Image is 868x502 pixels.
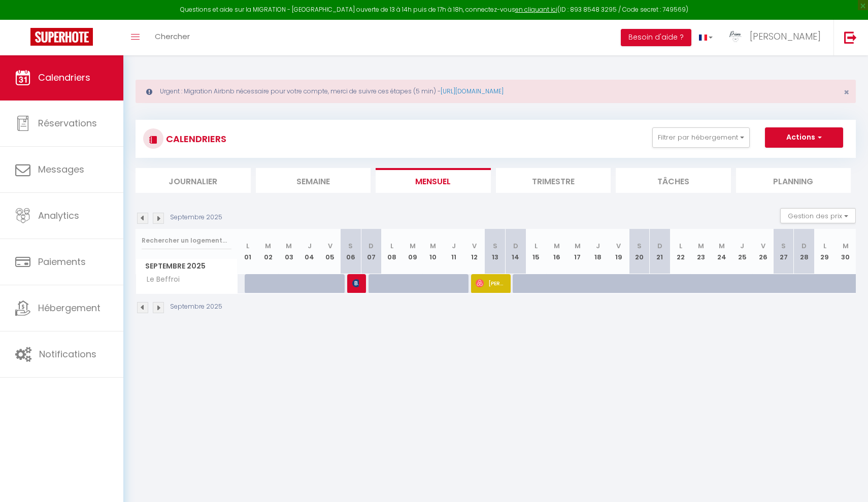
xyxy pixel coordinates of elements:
img: logout [844,31,857,44]
th: 14 [505,229,526,274]
img: Super Booking [30,28,93,46]
input: Rechercher un logement... [142,231,231,250]
abbr: M [554,241,560,251]
li: Trimestre [496,168,611,193]
th: 26 [753,229,774,274]
span: Analytics [38,209,79,222]
span: Septembre 2025 [136,259,237,274]
h3: CALENDRIERS [163,127,226,150]
iframe: LiveChat chat widget [825,459,868,502]
abbr: L [535,241,538,251]
th: 01 [238,229,258,274]
abbr: S [637,241,642,251]
th: 11 [444,229,464,274]
th: 17 [567,229,588,274]
th: 19 [608,229,629,274]
button: Filtrer par hébergement [652,127,750,148]
abbr: V [328,241,332,251]
abbr: M [410,241,416,251]
abbr: J [308,241,312,251]
abbr: M [430,241,436,251]
li: Tâches [616,168,731,193]
a: en cliquant ici [515,5,557,14]
th: 09 [402,229,423,274]
p: Septembre 2025 [170,302,222,312]
span: Notifications [39,348,96,360]
th: 29 [815,229,836,274]
abbr: D [513,241,518,251]
th: 22 [670,229,691,274]
abbr: L [246,241,249,251]
span: × [844,86,849,98]
th: 30 [835,229,856,274]
abbr: M [719,241,725,251]
th: 02 [258,229,279,274]
button: Actions [765,127,843,148]
abbr: S [781,241,786,251]
a: Chercher [147,20,197,55]
a: [URL][DOMAIN_NAME] [441,87,504,95]
a: ... [PERSON_NAME] [720,20,833,55]
abbr: S [348,241,353,251]
th: 13 [485,229,506,274]
abbr: M [265,241,271,251]
button: Gestion des prix [780,208,856,223]
th: 16 [547,229,567,274]
th: 28 [794,229,815,274]
li: Journalier [136,168,251,193]
abbr: J [740,241,744,251]
abbr: M [286,241,292,251]
th: 03 [279,229,299,274]
th: 12 [464,229,485,274]
abbr: S [493,241,497,251]
abbr: M [843,241,849,251]
span: Le Beffroi [138,274,182,285]
abbr: M [698,241,704,251]
span: Réservations [38,117,97,129]
abbr: L [823,241,826,251]
abbr: D [657,241,662,251]
th: 24 [712,229,732,274]
span: Messages [38,163,84,176]
li: Semaine [256,168,371,193]
button: Besoin d'aide ? [621,29,691,46]
abbr: V [761,241,765,251]
th: 21 [650,229,671,274]
span: [PERSON_NAME] [476,274,504,293]
img: ... [728,29,743,44]
th: 10 [423,229,444,274]
abbr: D [802,241,807,251]
abbr: J [452,241,456,251]
abbr: V [616,241,621,251]
abbr: L [679,241,682,251]
abbr: M [575,241,581,251]
th: 27 [773,229,794,274]
li: Planning [736,168,851,193]
th: 04 [299,229,320,274]
button: Close [844,88,849,97]
th: 18 [588,229,609,274]
th: 15 [526,229,547,274]
th: 08 [382,229,403,274]
div: Urgent : Migration Airbnb nécessaire pour votre compte, merci de suivre ces étapes (5 min) - [136,80,856,103]
span: [PERSON_NAME] [352,274,359,293]
abbr: L [390,241,393,251]
th: 07 [361,229,382,274]
th: 20 [629,229,650,274]
span: [PERSON_NAME] [750,30,821,43]
p: Septembre 2025 [170,213,222,222]
span: Chercher [155,31,190,42]
abbr: J [596,241,600,251]
span: Hébergement [38,302,101,314]
abbr: V [472,241,477,251]
th: 25 [732,229,753,274]
span: Calendriers [38,71,90,84]
li: Mensuel [376,168,491,193]
th: 05 [320,229,341,274]
span: Paiements [38,255,86,268]
abbr: D [369,241,374,251]
th: 23 [691,229,712,274]
th: 06 [341,229,361,274]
